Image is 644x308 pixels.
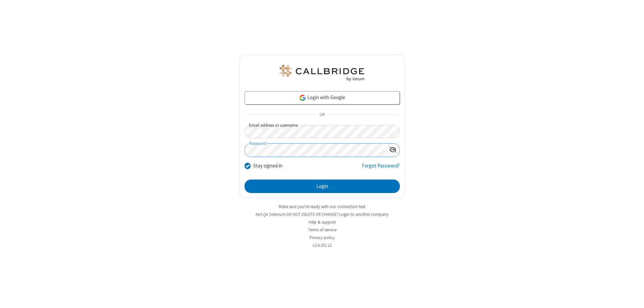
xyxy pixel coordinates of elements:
li: v2.6.351.11 [239,242,405,248]
a: Forgot Password? [362,162,400,175]
a: Privacy policy [310,235,335,240]
button: Login to another company [339,211,388,218]
a: Login with Google [245,91,400,105]
li: Not QA Selenium DO NOT DELETE OR CHANGE? [239,211,405,218]
img: google-icon.png [299,94,306,102]
img: QA Selenium DO NOT DELETE OR CHANGE [278,65,366,81]
input: Email address or username [245,125,400,138]
span: OR [317,110,327,120]
a: Help & support [309,219,336,225]
a: Make sure you're ready with our connection test [279,204,365,209]
label: Stay signed in [253,162,282,170]
button: Login [245,180,400,193]
a: Terms of service [308,227,336,233]
div: Show password [386,144,399,156]
input: Password [245,144,386,157]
